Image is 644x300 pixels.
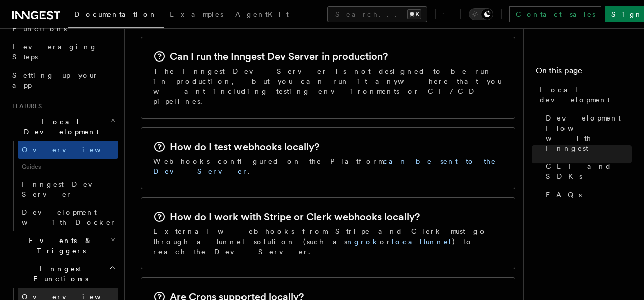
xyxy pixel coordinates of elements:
a: AgentKit [229,3,295,27]
span: FAQs [546,190,582,200]
span: Local Development [8,116,110,137]
button: Toggle dark mode [469,8,493,20]
a: Documentation [68,3,164,28]
span: CLI and SDKs [546,161,632,182]
a: localtunnel [392,237,452,246]
a: ngrok [347,237,380,246]
div: Local Development [8,141,118,231]
p: Webhooks configured on the Platform . [153,156,503,176]
button: Inngest Functions [8,260,118,288]
a: Setting up your app [8,66,118,94]
a: Examples [164,3,229,27]
span: Leveraging Steps [12,43,97,61]
a: Contact sales [509,6,601,22]
span: AgentKit [235,10,289,18]
h2: How do I work with Stripe or Clerk webhooks locally? [170,210,420,224]
span: Guides [18,159,118,175]
span: Inngest Dev Server [22,180,108,198]
span: Overview [22,146,125,154]
a: Inngest Dev Server [18,175,118,203]
span: Local development [540,85,632,105]
button: Events & Triggers [8,231,118,260]
span: Development with Docker [22,208,116,226]
a: Development Flow with Inngest [542,109,632,157]
a: Development with Docker [18,203,118,231]
span: Setting up your app [12,71,99,89]
a: CLI and SDKs [542,157,632,186]
a: FAQs [542,186,632,204]
button: Local Development [8,112,118,141]
a: Overview [18,141,118,159]
p: The Inngest Dev Server is not designed to be run in production, but you can run it anywhere that ... [153,66,503,106]
span: Development Flow with Inngest [546,113,632,153]
button: Search...⌘K [327,6,427,22]
p: External webhooks from Stripe and Clerk must go through a tunnel solution (such as or ) to reach ... [153,226,503,257]
span: Features [8,102,42,110]
h2: Can I run the Inngest Dev Server in production? [170,49,388,64]
kbd: ⌘K [407,9,421,19]
span: Documentation [74,10,157,18]
span: Examples [170,10,223,18]
h2: How do I test webhooks locally? [170,140,319,154]
a: Leveraging Steps [8,38,118,66]
span: Events & Triggers [8,235,110,256]
h4: On this page [536,65,632,81]
span: Inngest Functions [8,264,109,284]
a: Local development [536,81,632,109]
a: can be sent to the Dev Server [153,157,496,175]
